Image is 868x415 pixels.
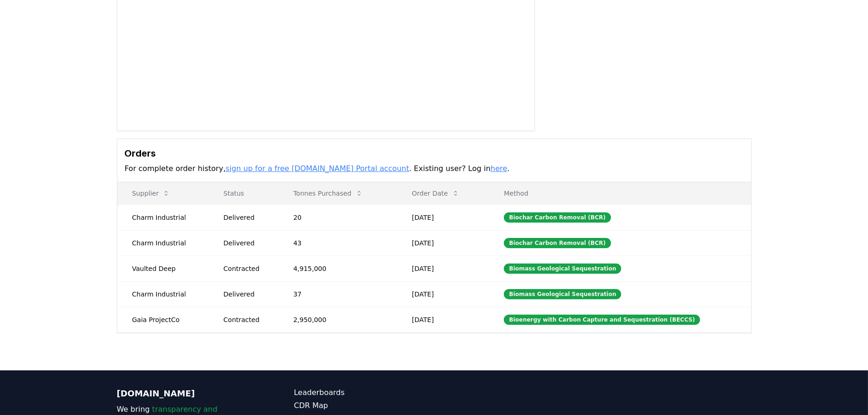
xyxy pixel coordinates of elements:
[397,230,489,256] td: [DATE]
[405,184,467,203] button: Order Date
[504,289,621,299] div: Biomass Geological Sequestration
[117,307,209,332] td: Gaia ProjectCo
[224,213,271,222] div: Delivered
[397,307,489,332] td: [DATE]
[504,238,611,248] div: Biochar Carbon Removal (BCR)
[125,184,178,203] button: Supplier
[224,290,271,299] div: Delivered
[278,230,397,256] td: 43
[278,256,397,281] td: 4,915,000
[504,263,621,274] div: Biomass Geological Sequestration
[117,204,209,230] td: Charm Industrial
[117,281,209,307] td: Charm Industrial
[397,256,489,281] td: [DATE]
[117,256,209,281] td: Vaulted Deep
[225,164,409,173] a: sign up for a free [DOMAIN_NAME] Portal account
[117,387,257,400] p: [DOMAIN_NAME]
[117,230,209,256] td: Charm Industrial
[125,146,744,160] h3: Orders
[125,163,744,174] p: For complete order history, . Existing user? Log in .
[216,189,271,198] p: Status
[224,238,271,248] div: Delivered
[278,307,397,332] td: 2,950,000
[278,204,397,230] td: 20
[294,400,434,411] a: CDR Map
[397,281,489,307] td: [DATE]
[490,164,507,173] a: here
[224,264,271,273] div: Contracted
[504,212,611,223] div: Biochar Carbon Removal (BCR)
[496,189,743,198] p: Method
[397,204,489,230] td: [DATE]
[278,281,397,307] td: 37
[294,387,434,398] a: Leaderboards
[286,184,370,203] button: Tonnes Purchased
[224,315,271,324] div: Contracted
[504,315,700,325] div: Bioenergy with Carbon Capture and Sequestration (BECCS)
